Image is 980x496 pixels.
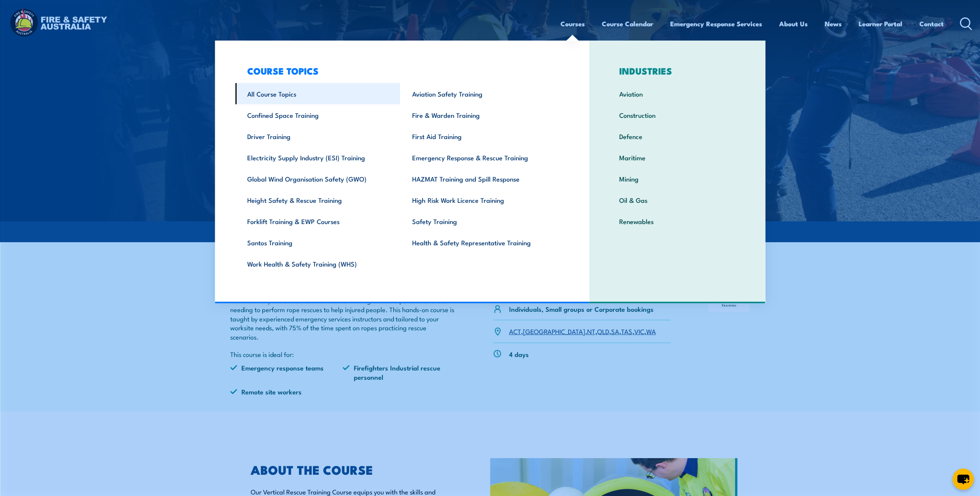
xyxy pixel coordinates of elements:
[343,363,455,381] li: Firefighters Industrial rescue personnel
[607,189,747,211] a: Oil & Gas
[602,14,653,34] a: Course Calendar
[230,363,343,381] li: Emergency response teams
[235,104,400,126] a: Confined Space Training
[607,126,747,147] a: Defence
[400,189,565,211] a: High Risk Work Licence Training
[400,126,565,147] a: First Aid Training
[670,14,762,34] a: Emergency Response Services
[607,147,747,168] a: Maritime
[235,168,400,189] a: Global Wind Organisation Safety (GWO)
[560,14,585,34] a: Courses
[607,211,747,232] a: Renewables
[235,83,400,104] a: All Course Topics
[587,326,595,336] a: NT
[523,326,585,336] a: [GEOGRAPHIC_DATA]
[919,14,944,34] a: Contact
[859,14,902,34] a: Learner Portal
[230,350,456,358] p: This course is ideal for:
[230,387,343,396] li: Remote site workers
[400,168,565,189] a: HAZMAT Training and Spill Response
[235,126,400,147] a: Driver Training
[235,147,400,168] a: Electricity Supply Industry (ESI) Training
[235,211,400,232] a: Forklift Training & EWP Courses
[251,464,455,475] h2: ABOUT THE COURSE
[607,104,747,126] a: Construction
[400,104,565,126] a: Fire & Warden Training
[611,326,619,336] a: SA
[621,326,632,336] a: TAS
[235,253,400,274] a: Work Health & Safety Training (WHS)
[509,350,529,358] p: 4 days
[400,232,565,253] a: Health & Safety Representative Training
[400,83,565,104] a: Aviation Safety Training
[230,296,456,341] p: Our nationally accredited Vertical Rescue Training Course is perfect for those needing to perform...
[235,232,400,253] a: Santos Training
[634,326,644,336] a: VIC
[825,14,842,34] a: News
[607,168,747,189] a: Mining
[953,469,974,490] button: chat-button
[597,326,609,336] a: QLD
[779,14,808,34] a: About Us
[509,304,654,313] p: Individuals, Small groups or Corporate bookings
[607,83,747,104] a: Aviation
[400,211,565,232] a: Safety Training
[509,327,656,336] p: , , , , , , ,
[235,65,565,76] h3: COURSE TOPICS
[400,147,565,168] a: Emergency Response & Rescue Training
[646,326,656,336] a: WA
[235,189,400,211] a: Height Safety & Rescue Training
[509,326,521,336] a: ACT
[607,65,747,76] h3: INDUSTRIES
